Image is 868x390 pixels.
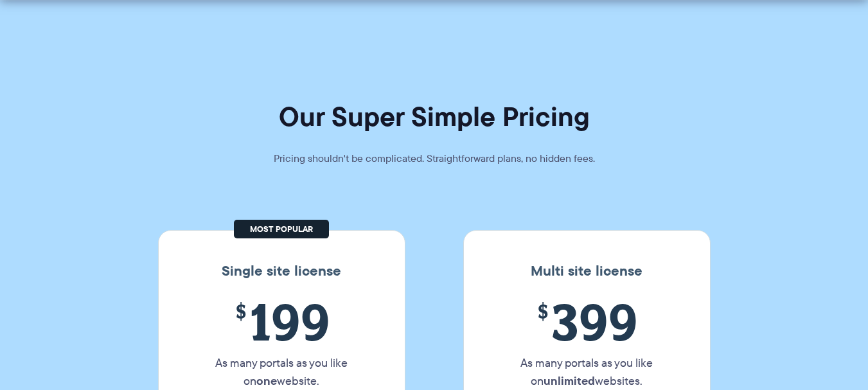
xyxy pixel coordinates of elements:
[544,372,595,389] strong: unlimited
[499,292,675,351] span: 399
[477,263,697,279] h3: Multi site license
[256,372,277,389] strong: one
[194,292,369,351] span: 199
[172,263,392,279] h3: Single site license
[499,354,675,390] p: As many portals as you like on websites.
[194,354,369,390] p: As many portals as you like on website.
[242,150,627,168] p: Pricing shouldn't be complicated. Straightforward plans, no hidden fees.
